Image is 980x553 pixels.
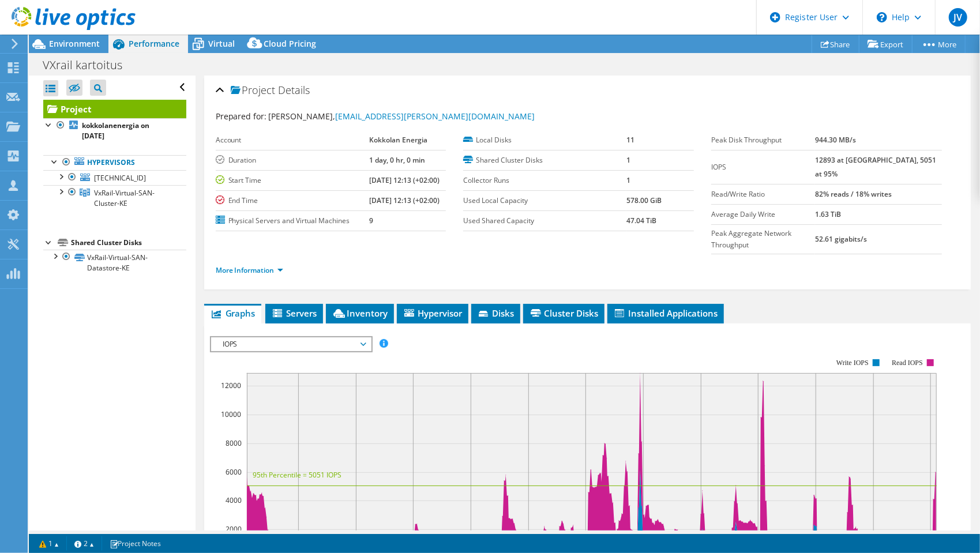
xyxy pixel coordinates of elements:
b: 1 [626,155,630,165]
b: 1.63 TiB [815,209,841,219]
label: Account [216,134,369,146]
a: VxRail-Virtual-SAN-Datastore-KE [43,250,186,275]
span: Details [279,83,310,97]
span: Cloud Pricing [264,38,316,49]
b: Kokkolan Energia [369,135,427,145]
text: 95th Percentile = 5051 IOPS [253,470,341,480]
a: Project Notes [102,536,169,551]
label: Average Daily Write [711,209,815,220]
label: Shared Cluster Disks [463,155,626,166]
h1: VXrail kartoitus [37,59,140,72]
a: Export [859,35,913,53]
span: Environment [49,38,100,49]
span: Graphs [210,307,256,319]
a: More [912,35,966,53]
label: Read/Write Ratio [711,189,815,200]
label: Collector Runs [463,175,626,186]
b: [DATE] 12:13 (+02:00) [369,195,440,205]
a: Hypervisors [43,155,186,170]
label: Used Local Capacity [463,195,626,206]
text: Read IOPS [892,359,923,367]
b: kokkolanenergia on [DATE] [82,121,149,141]
span: Cluster Disks [529,307,599,319]
svg: \n [877,12,887,22]
label: Physical Servers and Virtual Machines [216,215,369,227]
b: 1 [626,175,630,185]
span: [TECHNICAL_ID] [94,173,146,183]
text: 6000 [226,467,242,477]
span: Project [231,85,276,96]
b: [DATE] 12:13 (+02:00) [369,175,440,185]
text: 8000 [226,438,242,448]
label: Peak Disk Throughput [711,134,815,146]
label: Duration [216,155,369,166]
a: VxRail-Virtual-SAN-Cluster-KE [43,185,186,210]
b: 9 [369,216,373,225]
a: [EMAIL_ADDRESS][PERSON_NAME][DOMAIN_NAME] [336,111,535,122]
span: IOPS [217,337,365,351]
a: [TECHNICAL_ID] [43,170,186,185]
div: Shared Cluster Disks [71,236,186,250]
b: 52.61 gigabits/s [815,234,867,244]
span: Hypervisor [403,307,463,319]
text: 2000 [226,524,242,534]
b: 944.30 MB/s [815,135,856,145]
span: Performance [129,38,179,49]
text: Write IOPS [836,359,869,367]
span: Disks [477,307,515,319]
label: Local Disks [463,134,626,146]
b: 12893 at [GEOGRAPHIC_DATA], 5051 at 95% [815,155,936,179]
a: 1 [31,536,67,551]
a: 2 [66,536,102,551]
b: 11 [626,135,634,145]
text: 4000 [226,495,242,505]
label: Used Shared Capacity [463,215,626,227]
a: Share [812,35,859,53]
b: 47.04 TiB [626,216,656,225]
b: 578.00 GiB [626,195,662,205]
span: Inventory [332,307,388,319]
span: VxRail-Virtual-SAN-Cluster-KE [94,188,155,208]
span: Servers [271,307,317,319]
span: Virtual [208,38,235,49]
text: 10000 [221,409,241,419]
label: End Time [216,195,369,206]
b: 1 day, 0 hr, 0 min [369,155,425,165]
a: Project [43,100,186,118]
b: 82% reads / 18% writes [815,189,892,199]
span: [PERSON_NAME], [269,111,535,122]
text: 12000 [221,381,241,390]
label: Start Time [216,175,369,186]
span: Installed Applications [613,307,718,319]
span: JV [949,8,967,27]
label: Peak Aggregate Network Throughput [711,228,815,251]
label: IOPS [711,161,815,173]
a: kokkolanenergia on [DATE] [43,118,186,144]
label: Prepared for: [216,111,267,122]
a: More Information [216,265,283,275]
